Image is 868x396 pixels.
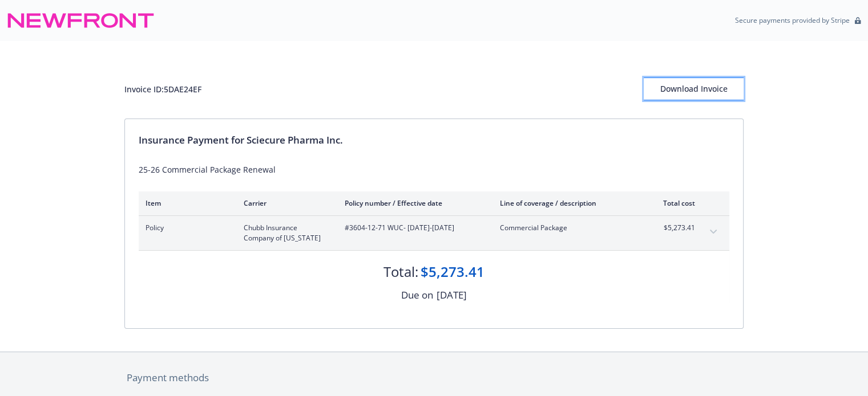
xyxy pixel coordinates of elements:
span: $5,273.41 [652,223,695,233]
div: Total cost [652,198,695,208]
div: $5,273.41 [421,262,485,281]
div: Policy number / Effective date [345,198,482,208]
div: Invoice ID: 5DAE24EF [124,83,201,95]
div: Carrier [244,198,326,208]
span: Chubb Insurance Company of [US_STATE] [244,223,326,243]
p: Secure payments provided by Stripe [735,15,850,25]
button: expand content [704,223,722,241]
div: PolicyChubb Insurance Company of [US_STATE]#3604-12-71 WUC- [DATE]-[DATE]Commercial Package$5,273... [139,216,729,250]
div: Item [146,198,225,208]
span: Commercial Package [500,223,634,233]
span: #3604-12-71 WUC - [DATE]-[DATE] [345,223,482,233]
div: [DATE] [437,288,467,303]
div: Total: [383,262,418,281]
div: Payment methods [127,370,741,385]
div: Line of coverage / description [500,198,634,208]
div: Due on [401,288,433,303]
div: Insurance Payment for Sciecure Pharma Inc. [139,133,729,148]
div: 25-26 Commercial Package Renewal [139,164,729,175]
button: Download Invoice [644,77,744,100]
span: Policy [146,223,225,233]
